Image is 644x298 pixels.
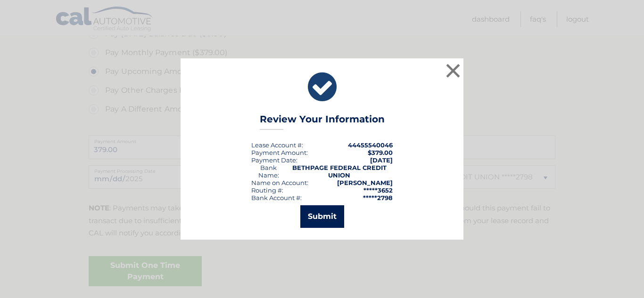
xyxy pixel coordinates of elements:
[251,179,308,186] div: Name on Account:
[444,61,462,80] button: ×
[260,113,385,130] h3: Review Your Information
[251,141,303,149] div: Lease Account #:
[251,156,297,164] div: :
[370,156,393,164] span: [DATE]
[292,164,387,179] strong: BETHPAGE FEDERAL CREDIT UNION
[337,179,393,186] strong: [PERSON_NAME]
[348,141,393,149] strong: 44455540046
[300,205,344,228] button: Submit
[251,186,283,194] div: Routing #:
[251,164,286,179] div: Bank Name:
[368,149,393,156] span: $379.00
[251,149,308,156] div: Payment Amount:
[251,194,302,201] div: Bank Account #:
[251,156,296,164] span: Payment Date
